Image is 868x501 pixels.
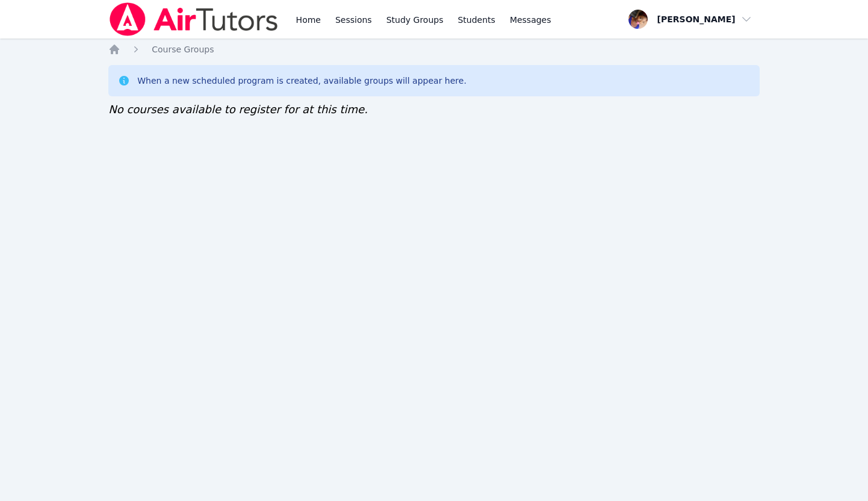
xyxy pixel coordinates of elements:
nav: Breadcrumb [108,43,760,55]
div: When a new scheduled program is created, available groups will appear here. [137,75,467,87]
span: Messages [510,14,551,26]
a: Course Groups [152,43,214,55]
span: No courses available to register for at this time. [108,103,368,116]
img: Air Tutors [108,2,279,36]
span: Course Groups [152,45,214,54]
